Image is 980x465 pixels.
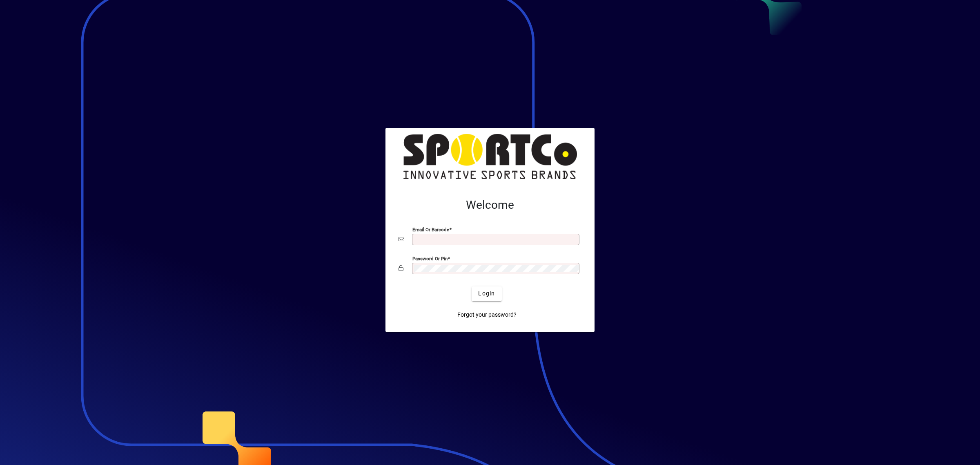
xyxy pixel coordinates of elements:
[399,198,581,212] h2: Welcome
[478,289,495,298] span: Login
[457,311,517,319] span: Forgot your password?
[454,308,520,322] a: Forgot your password?
[412,226,449,232] mat-label: Email or Barcode
[412,255,448,261] mat-label: Password or Pin
[472,286,501,301] button: Login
